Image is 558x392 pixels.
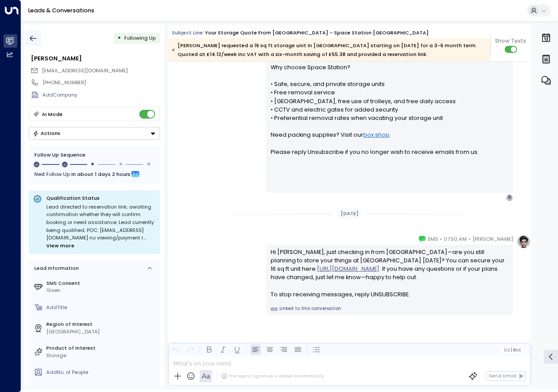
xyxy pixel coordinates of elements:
span: In about 1 days 2 hours [71,169,130,179]
span: SMS [428,235,438,243]
div: AddTitle [46,304,157,311]
button: Cc|Bcc [501,347,524,353]
span: • [469,235,471,243]
div: Follow Up Sequence [34,151,154,159]
button: Undo [171,344,182,355]
span: [EMAIL_ADDRESS][DOMAIN_NAME] [42,67,128,74]
div: Your storage quote from [GEOGRAPHIC_DATA] - Space Station [GEOGRAPHIC_DATA] [205,29,429,37]
div: Storage [46,352,157,359]
div: Hi [PERSON_NAME], just checking in from [GEOGRAPHIC_DATA]—are you still planning to store your th... [271,248,509,299]
div: [PHONE_NUMBER] [42,79,160,86]
div: [PERSON_NAME] [31,54,160,63]
a: Leads & Conversations [28,7,94,14]
a: box shop [363,131,390,139]
span: dheth_maala@yahoo.com [42,67,128,75]
div: [PERSON_NAME] requested a 16 sq ft storage unit in [GEOGRAPHIC_DATA] starting on [DATE] for a 3-6... [172,41,486,59]
div: AI Mode [42,110,63,119]
span: View more [46,242,74,250]
a: Linked to this conversation [271,306,509,313]
span: [PERSON_NAME] [472,235,513,243]
label: SMS Consent [46,280,157,287]
div: The agent signature is added automatically [221,373,324,379]
div: Lead Information [32,265,79,272]
div: AddCompany [42,91,160,99]
a: [URL][DOMAIN_NAME] [317,265,379,273]
button: Redo [185,344,196,355]
span: Following Up [124,34,156,41]
span: | [511,347,512,352]
div: Next Follow Up: [34,169,154,179]
div: AddNo. of People [46,369,157,376]
div: Button group with a nested menu [29,127,160,140]
p: Hi [PERSON_NAME], Just checking in to see if you’re ready to reserve your 16 sq ft unit at [GEOGR... [271,12,509,164]
p: Qualification Status [46,194,156,202]
span: 07:50 AM [444,235,467,243]
label: Product of Interest [46,344,157,352]
span: Cc Bcc [504,347,521,352]
div: Given [46,287,157,294]
div: Actions [33,130,60,136]
div: [DATE] [338,209,361,219]
label: Region of Interest [46,321,157,328]
span: Show Texts [495,37,526,45]
span: • [440,235,442,243]
button: Actions [29,127,160,140]
div: Lead directed to reservation link; awaiting confirmation whether they will confirm booking or nee... [46,203,156,250]
div: [GEOGRAPHIC_DATA] [46,328,157,336]
span: Subject Line: [172,29,204,36]
img: profile-logo.png [517,235,531,249]
div: D [506,194,513,201]
div: • [117,32,121,45]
